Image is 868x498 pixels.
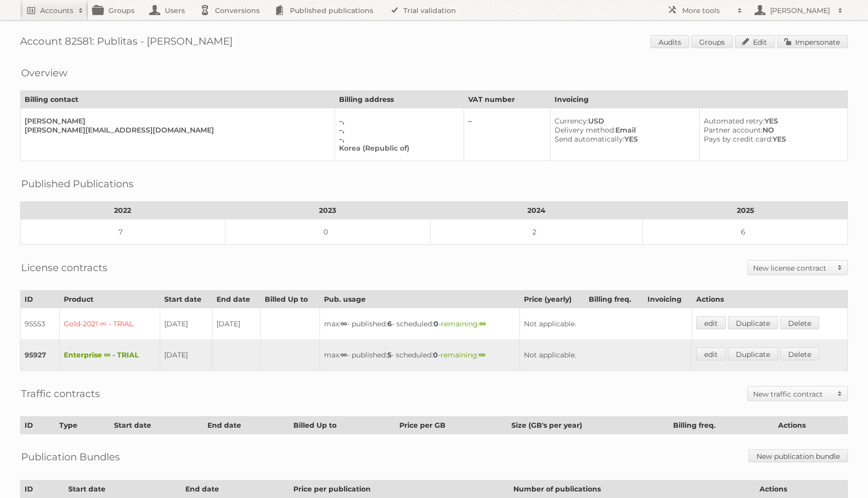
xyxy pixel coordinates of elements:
[780,316,819,329] a: Delete
[704,135,839,144] div: YES
[555,116,588,126] span: Currency:
[753,263,832,273] h2: New license contract
[584,291,643,308] th: Billing freq.
[728,316,778,329] a: Duplicate
[212,291,260,308] th: End date
[40,6,73,16] h2: Accounts
[550,91,847,108] th: Invoicing
[289,480,509,498] th: Price per publication
[21,480,64,498] th: ID
[55,417,110,434] th: Type
[181,480,289,498] th: End date
[696,316,726,329] a: edit
[160,308,212,340] td: [DATE]
[21,291,60,308] th: ID
[59,339,160,371] td: Enterprise ∞ - TRIAL
[387,319,392,328] strong: 6
[160,339,212,371] td: [DATE]
[21,91,335,108] th: Billing contact
[755,480,847,498] th: Actions
[430,202,643,219] th: 2024
[160,291,212,308] th: Start date
[555,126,692,135] div: Email
[832,261,847,275] span: Toggle
[555,126,615,135] span: Delivery method:
[479,319,486,328] strong: ∞
[433,319,439,328] strong: 0
[728,347,778,360] a: Duplicate
[320,308,520,340] td: max: - published: - scheduled: -
[21,260,107,275] h2: License contracts
[692,291,848,308] th: Actions
[704,135,773,144] span: Pays by credit card:
[441,319,486,328] span: remaining:
[339,135,456,144] div: –,
[59,291,160,308] th: Product
[555,116,692,126] div: USD
[748,449,848,462] a: New publication bundle
[64,480,181,498] th: Start date
[320,339,520,371] td: max: - published: - scheduled: -
[520,308,692,340] td: Not applicable.
[289,417,395,434] th: Billed Up to
[753,389,832,399] h2: New traffic contract
[430,219,643,245] td: 2
[25,126,327,135] div: [PERSON_NAME][EMAIL_ADDRESS][DOMAIN_NAME]
[669,417,774,434] th: Billing freq.
[748,261,847,275] a: New license contract
[21,202,226,219] th: 2022
[261,291,320,308] th: Billed Up to
[335,91,464,108] th: Billing address
[704,126,839,135] div: NO
[464,91,550,108] th: VAT number
[691,35,733,48] a: Groups
[704,116,839,126] div: YES
[339,126,456,135] div: –,
[225,219,430,245] td: 0
[441,350,485,359] span: remaining:
[643,219,848,245] td: 6
[777,35,848,48] a: Impersonate
[320,291,520,308] th: Pub. usage
[341,350,347,359] strong: ∞
[650,35,689,48] a: Audits
[774,417,847,434] th: Actions
[780,347,819,360] a: Delete
[110,417,203,434] th: Start date
[555,135,624,144] span: Send automatically:
[387,350,391,359] strong: 5
[832,387,847,401] span: Toggle
[21,449,120,464] h2: Publication Bundles
[20,35,848,50] h1: Account 82581: Publitas - [PERSON_NAME]
[735,35,775,48] a: Edit
[225,202,430,219] th: 2023
[203,417,289,434] th: End date
[479,350,485,359] strong: ∞
[520,339,692,371] td: Not applicable.
[339,144,456,153] div: Korea (Republic of)
[643,202,848,219] th: 2025
[21,308,60,340] td: 95553
[433,350,438,359] strong: 0
[643,291,692,308] th: Invoicing
[21,417,55,434] th: ID
[21,65,67,80] h2: Overview
[21,219,226,245] td: 7
[696,347,726,360] a: edit
[555,135,692,144] div: YES
[464,108,550,161] td: –
[509,480,755,498] th: Number of publications
[748,387,847,401] a: New traffic contract
[507,417,669,434] th: Size (GB's per year)
[704,116,765,126] span: Automated retry:
[212,308,260,340] td: [DATE]
[682,6,732,16] h2: More tools
[21,339,60,371] td: 95927
[59,308,160,340] td: Gold-2021 ∞ - TRIAL
[704,126,763,135] span: Partner account:
[339,116,456,126] div: –,
[21,386,100,401] h2: Traffic contracts
[768,6,833,16] h2: [PERSON_NAME]
[341,319,347,328] strong: ∞
[395,417,507,434] th: Price per GB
